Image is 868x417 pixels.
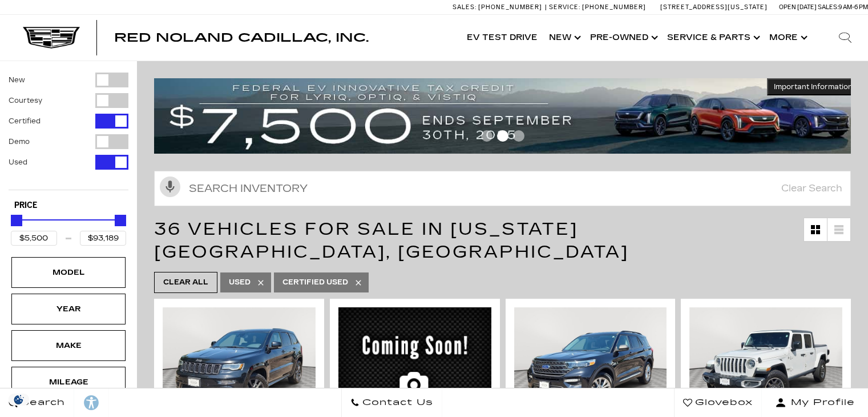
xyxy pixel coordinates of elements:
div: Minimum Price [11,215,22,226]
span: 9 AM-6 PM [838,3,868,11]
img: vrp-tax-ending-august-version [154,78,859,154]
input: Maximum [80,231,126,246]
span: Sales: [453,3,477,11]
input: Minimum [11,231,57,246]
div: Price [11,211,126,246]
input: Search Inventory [154,171,851,206]
img: Cadillac Dark Logo with Cadillac White Text [23,27,80,49]
section: Click to Open Cookie Consent Modal [6,394,32,406]
div: Year [40,303,97,315]
span: Important Information [774,82,853,91]
div: YearYear [11,294,126,324]
div: Filter by Vehicle Type [9,73,128,190]
span: Go to slide 1 [481,130,492,142]
a: Red Noland Cadillac, Inc. [114,32,369,43]
a: EV Test Drive [461,15,543,61]
div: ModelModel [11,257,126,288]
a: Service: [PHONE_NUMBER] [545,4,649,10]
button: Open user profile menu [762,388,868,417]
a: Pre-Owned [584,15,661,61]
label: Courtesy [9,95,42,106]
span: Certified Used [282,275,348,290]
h5: Price [14,201,123,211]
span: Go to slide 2 [497,130,508,142]
span: Clear All [163,275,208,290]
div: Mileage [40,376,97,388]
span: Glovebox [692,395,753,411]
label: Demo [9,136,30,147]
span: Open [DATE] [779,3,817,11]
button: More [764,15,811,61]
span: [PHONE_NUMBER] [582,3,646,11]
span: Service: [549,3,580,11]
span: Search [18,395,65,411]
span: My Profile [786,395,855,411]
div: Maximum Price [115,215,126,226]
span: Go to slide 3 [513,130,524,142]
div: MakeMake [11,330,126,361]
a: Contact Us [341,388,442,417]
label: New [9,74,25,86]
div: Make [40,339,97,352]
span: 36 Vehicles for Sale in [US_STATE][GEOGRAPHIC_DATA], [GEOGRAPHIC_DATA] [154,219,629,262]
label: Certified [9,115,41,127]
span: Contact Us [360,395,433,411]
a: Service & Parts [661,15,764,61]
label: Used [9,157,27,168]
a: [STREET_ADDRESS][US_STATE] [660,3,768,11]
span: Sales: [818,3,838,11]
div: MileageMileage [11,367,126,398]
div: Model [40,266,97,279]
a: Glovebox [674,388,762,417]
svg: Click to toggle on voice search [160,177,180,197]
img: Opt-Out Icon [6,394,32,406]
a: Sales: [PHONE_NUMBER] [453,4,545,10]
span: Red Noland Cadillac, Inc. [114,31,369,45]
span: Used [229,275,251,290]
a: New [543,15,584,61]
span: [PHONE_NUMBER] [478,3,542,11]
